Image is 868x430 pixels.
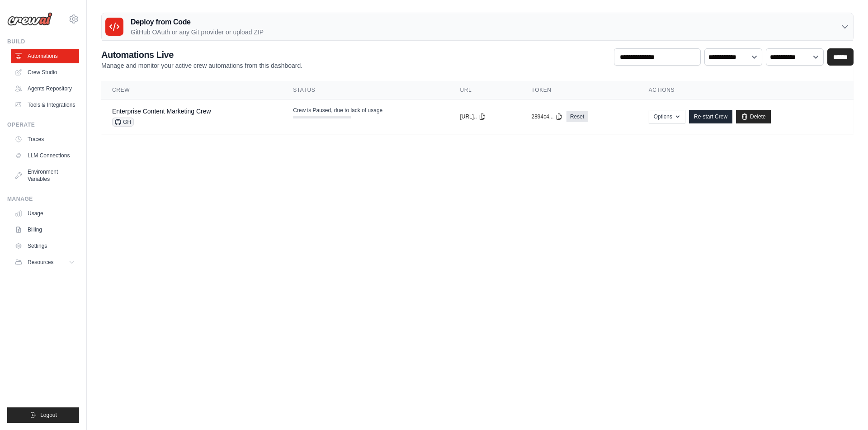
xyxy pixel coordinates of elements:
[11,255,79,269] button: Resources
[521,81,638,99] th: Token
[101,61,302,70] p: Manage and monitor your active crew automations from this dashboard.
[11,165,79,186] a: Environment Variables
[7,121,79,128] div: Operate
[11,98,79,112] a: Tools & Integrations
[101,81,282,99] th: Crew
[7,407,79,423] button: Logout
[28,259,53,266] span: Resources
[7,195,79,203] div: Manage
[11,148,79,163] a: LLM Connections
[11,239,79,253] a: Settings
[649,110,685,123] button: Options
[11,132,79,146] a: Traces
[131,17,264,28] h3: Deploy from Code
[638,81,854,99] th: Actions
[11,81,79,96] a: Agents Repository
[101,48,302,61] h2: Automations Live
[11,206,79,221] a: Usage
[7,12,52,26] img: Logo
[532,113,563,120] button: 2894c4...
[7,38,79,45] div: Build
[40,411,57,419] span: Logout
[11,222,79,237] a: Billing
[282,81,449,99] th: Status
[566,111,588,122] a: Reset
[112,118,134,127] span: GH
[736,110,771,123] a: Delete
[11,65,79,80] a: Crew Studio
[11,49,79,63] a: Automations
[293,107,382,114] span: Crew is Paused, due to lack of usage
[112,108,211,115] a: Enterprise Content Marketing Crew
[689,110,732,123] a: Re-start Crew
[131,28,264,37] p: GitHub OAuth or any Git provider or upload ZIP
[449,81,520,99] th: URL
